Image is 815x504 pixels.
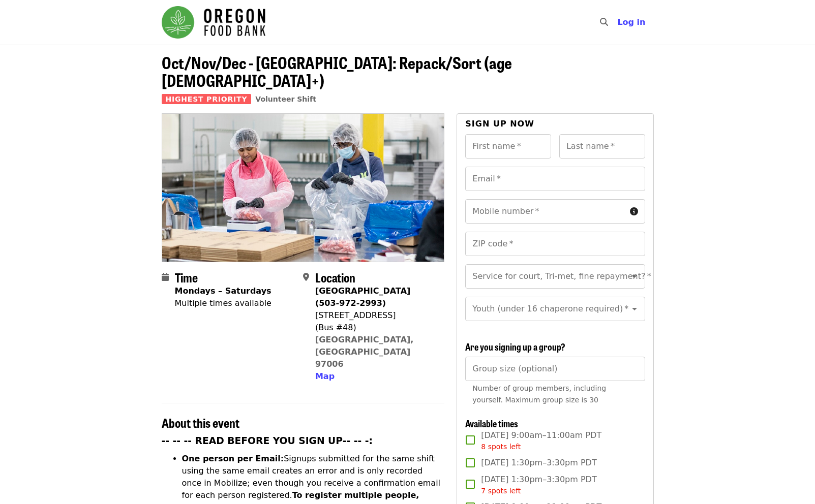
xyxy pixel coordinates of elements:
[630,207,638,216] i: circle-info icon
[315,309,436,322] div: [STREET_ADDRESS]
[315,370,335,383] button: Map
[315,286,410,308] strong: [GEOGRAPHIC_DATA] (503-972-2993)
[175,268,198,286] span: Time
[175,297,271,309] div: Multiple times available
[617,17,645,27] span: Log in
[315,268,355,286] span: Location
[614,10,622,35] input: Search
[627,269,642,283] button: Open
[465,357,645,381] input: [object Object]
[465,167,645,191] input: Email
[162,435,373,446] strong: -- -- -- READ BEFORE YOU SIGN UP-- -- -:
[315,335,414,369] a: [GEOGRAPHIC_DATA], [GEOGRAPHIC_DATA] 97006
[465,199,625,224] input: Mobile number
[481,443,521,451] span: 8 spots left
[609,12,653,33] button: Log in
[315,371,335,381] span: Map
[465,340,565,353] span: Are you signing up a group?
[465,232,645,256] input: ZIP code
[162,272,169,282] i: calendar icon
[162,94,252,104] span: Highest Priority
[472,384,606,404] span: Number of group members, including yourself. Maximum group size is 30
[255,95,316,103] a: Volunteer Shift
[481,487,521,495] span: 7 spots left
[481,457,596,469] span: [DATE] 1:30pm–3:30pm PDT
[175,286,271,296] strong: Mondays – Saturdays
[182,454,284,463] strong: One person per Email:
[559,134,645,159] input: Last name
[162,114,444,261] img: Oct/Nov/Dec - Beaverton: Repack/Sort (age 10+) organized by Oregon Food Bank
[600,17,608,27] i: search icon
[162,414,239,431] span: About this event
[315,322,436,334] div: (Bus #48)
[481,474,596,496] span: [DATE] 1:30pm–3:30pm PDT
[627,302,642,316] button: Open
[162,6,265,39] img: Oregon Food Bank - Home
[303,272,309,282] i: map-marker-alt icon
[465,417,518,430] span: Available times
[162,50,512,92] span: Oct/Nov/Dec - [GEOGRAPHIC_DATA]: Repack/Sort (age [DEMOGRAPHIC_DATA]+)
[481,429,601,452] span: [DATE] 9:00am–11:00am PDT
[465,119,534,129] span: Sign up now
[465,134,551,159] input: First name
